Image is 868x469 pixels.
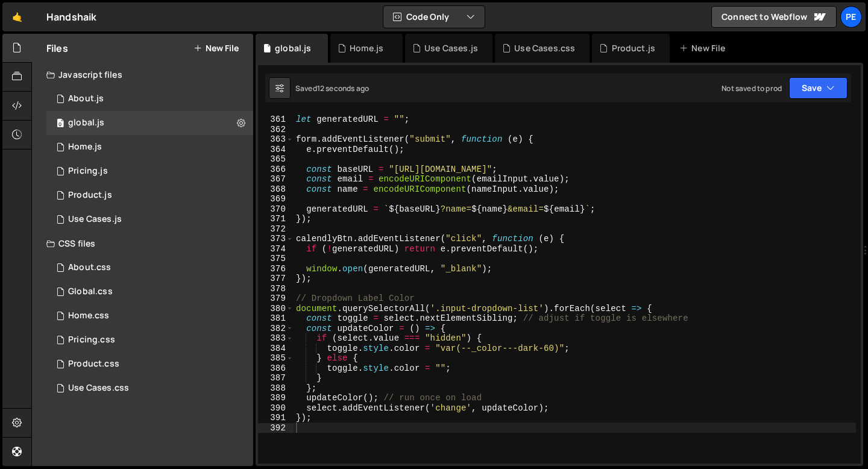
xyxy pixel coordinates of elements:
div: Not saved to prod [722,83,782,93]
div: Use Cases.js [424,42,478,54]
div: About.js [68,93,104,104]
div: 388 [258,383,294,394]
div: 16572/45332.js [46,207,253,231]
div: Product.js [68,190,112,201]
div: 366 [258,165,294,175]
div: 371 [258,214,294,224]
div: 391 [258,413,294,423]
div: 374 [258,244,294,254]
a: Pe [840,6,862,28]
div: 370 [258,204,294,215]
div: 367 [258,174,294,184]
div: About.css [68,262,111,273]
div: 384 [258,344,294,354]
div: Pricing.css [68,335,115,345]
div: 378 [258,284,294,294]
button: Code Only [383,6,485,28]
div: 375 [258,254,294,264]
div: 380 [258,304,294,314]
div: 362 [258,125,294,135]
div: 16572/45430.js [46,159,253,183]
div: 16572/45333.css [46,376,253,400]
div: Home.js [68,142,102,153]
div: 16572/45486.js [46,87,253,111]
div: Use Cases.js [68,214,122,225]
div: global.js [68,118,104,128]
div: 365 [258,154,294,165]
div: Use Cases.css [68,383,129,394]
h2: Files [46,42,68,55]
div: Use Cases.css [514,42,575,54]
div: 376 [258,264,294,274]
div: 379 [258,294,294,304]
div: 12 seconds ago [317,83,369,93]
a: Connect to Webflow [711,6,837,28]
div: 387 [258,373,294,383]
button: Save [789,77,848,99]
div: CSS files [32,231,253,256]
div: 383 [258,333,294,344]
div: Product.js [612,42,656,54]
div: 16572/45431.css [46,328,253,352]
div: 16572/45211.js [46,183,253,207]
div: 364 [258,145,294,155]
div: Home.js [350,42,383,54]
div: Home.css [68,310,109,321]
div: 368 [258,184,294,195]
div: global.js [275,42,311,54]
div: 382 [258,324,294,334]
div: 16572/45061.js [46,111,253,135]
span: 0 [57,119,64,129]
div: 385 [258,353,294,364]
div: 381 [258,313,294,324]
div: 16572/45487.css [46,256,253,280]
div: 16572/45056.css [46,304,253,328]
div: Saved [295,83,369,93]
div: Product.css [68,359,119,370]
div: New File [679,42,730,54]
div: Pricing.js [68,166,108,177]
div: 16572/45330.css [46,352,253,376]
div: 16572/45138.css [46,280,253,304]
div: 386 [258,364,294,374]
div: 363 [258,134,294,145]
div: 361 [258,115,294,125]
div: 390 [258,403,294,414]
div: 377 [258,274,294,284]
div: 389 [258,393,294,403]
div: 16572/45051.js [46,135,253,159]
button: New File [193,43,239,53]
a: 🤙 [2,2,32,31]
div: 369 [258,194,294,204]
div: 373 [258,234,294,244]
div: Javascript files [32,63,253,87]
div: Global.css [68,286,113,297]
div: 372 [258,224,294,234]
div: Handshaik [46,10,96,24]
div: 392 [258,423,294,433]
